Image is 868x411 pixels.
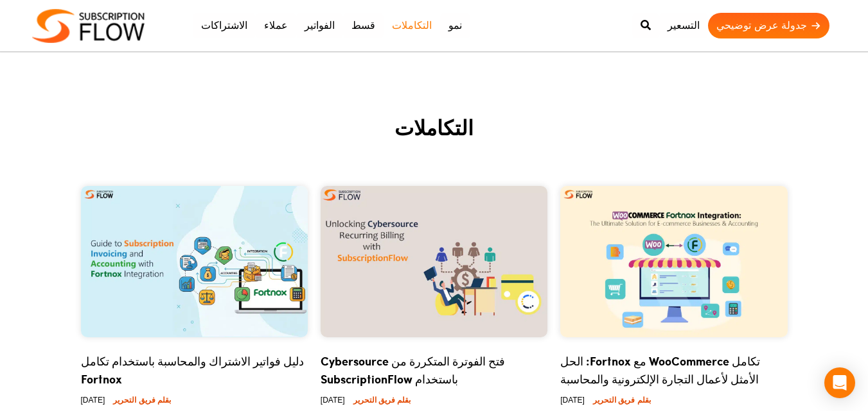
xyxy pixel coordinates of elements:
font: عملاء [264,20,288,31]
font: التسعير [668,20,700,31]
a: بقلم فريق التحرير [108,392,176,408]
a: دليل فواتير الاشتراك والمحاسبة باستخدام تكامل Fortnox [81,353,304,387]
div: Open Intercom Messenger [824,367,855,398]
font: جدولة عرض توضيحي [716,20,807,31]
img: فواتير الاشتراك والمحاسبة مع تكامل Fortnox [81,186,308,337]
a: الاشتراكات [193,13,256,38]
a: التسعير [659,13,708,38]
img: الفوترة المتكررة من Cybersource [321,186,547,337]
a: الفواتير [296,13,343,38]
a: تكامل WooCommerce مع Fortnox: الحل الأمثل لأعمال التجارة الإلكترونية والمحاسبة [560,353,760,387]
font: [DATE] [81,396,105,405]
font: بقلم فريق التحرير [113,396,171,405]
font: الاشتراكات [201,20,247,31]
font: [DATE] [321,396,345,405]
a: التكاملات [384,13,440,38]
a: عملاء [256,13,296,38]
img: تدفق الاشتراك [32,9,145,43]
a: بقلم فريق التحرير [588,392,656,408]
font: التكاملات [392,20,432,31]
img: التكامل مع WooCommerce fortnox [560,186,787,337]
font: قسط [351,20,375,31]
font: نمو [448,20,462,31]
font: بقلم فريق التحرير [353,396,411,405]
font: التكاملات [394,117,474,140]
font: بقلم فريق التحرير [593,396,651,405]
a: نمو [440,13,470,38]
font: الفواتير [305,20,335,31]
font: [DATE] [560,396,585,405]
a: جدولة عرض توضيحي [708,13,829,38]
a: قسط [343,13,384,38]
a: فتح الفوترة المتكررة من Cybersource باستخدام SubscriptionFlow [321,353,505,387]
a: بقلم فريق التحرير [348,392,416,408]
